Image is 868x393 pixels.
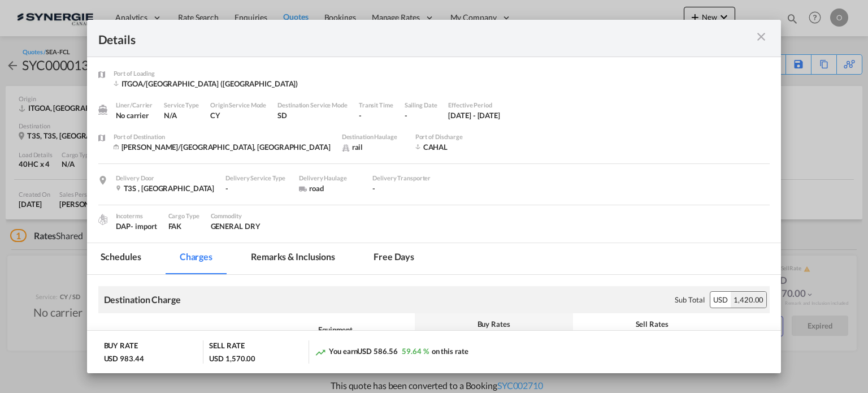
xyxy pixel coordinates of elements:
div: Buy Rates [420,319,567,329]
div: - [372,183,435,193]
div: ITGOA/Genova (Genoa) [114,79,298,89]
div: Port of Loading [114,68,298,79]
div: Destination Haulage [342,132,404,142]
div: FAK [168,221,199,231]
div: Liner/Carrier [116,100,153,110]
div: Destination Service Mode [277,100,348,110]
div: CY [210,110,266,120]
md-icon: icon-close m-3 fg-AAA8AD cursor [754,30,768,44]
div: Origin Service Mode [210,100,266,110]
md-pagination-wrapper: Use the left and right arrow keys to navigate between tabs [87,243,440,274]
div: Cargo Type [168,211,199,221]
div: CAHAL [415,142,506,152]
div: Details [98,31,703,45]
div: You earn on this rate [315,346,468,358]
div: Incoterms [116,211,157,221]
div: Delivery Door [116,173,215,183]
div: USD 983.44 [104,353,144,364]
div: - [225,183,288,193]
div: Port of Discharge [415,132,506,142]
div: BUY RATE [104,340,138,353]
div: Port of Destination [114,132,331,142]
div: 1,420.00 [731,292,766,308]
span: N/A [164,111,177,120]
md-tab-item: Free days [360,243,428,274]
div: SD [277,110,348,120]
div: Sailing Date [405,100,437,110]
div: Service Type [164,100,199,110]
div: Destination Charge [104,293,181,306]
div: USD [710,292,731,308]
div: Sell Rates [579,319,726,329]
th: Comments [731,313,776,357]
div: - import [131,221,157,231]
md-tab-item: Charges [166,243,226,274]
div: USD 1,570.00 [209,353,255,364]
div: No carrier [116,110,153,120]
div: Commodity [211,211,261,221]
div: Effective Period [448,100,500,110]
div: Delivery Service Type [225,173,288,183]
div: Delivery Transporter [372,173,435,183]
div: road [299,183,361,193]
div: rail [342,142,404,152]
span: GENERAL DRY [211,222,261,231]
div: Transit Time [359,100,393,110]
span: 59.64 % [402,347,428,356]
div: T3S , Canada [116,183,215,193]
div: - [405,110,437,120]
div: - [359,110,393,120]
div: Delivery Haulage [299,173,361,183]
md-tab-item: Schedules [87,243,155,274]
div: CACAL/Calgary, AB [114,142,331,152]
md-tab-item: Remarks & Inclusions [237,243,349,274]
div: SELL RATE [209,340,244,353]
div: DAP [116,221,157,231]
div: Equipment Type [313,325,358,345]
div: 17 Jul 2025 - 16 Aug 2025 [448,110,500,120]
img: cargo.png [97,213,109,226]
md-dialog: Port of Loading ... [87,20,782,374]
div: Sub Total [675,295,704,305]
span: USD 586.56 [357,347,397,356]
md-icon: icon-trending-up [315,347,326,358]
